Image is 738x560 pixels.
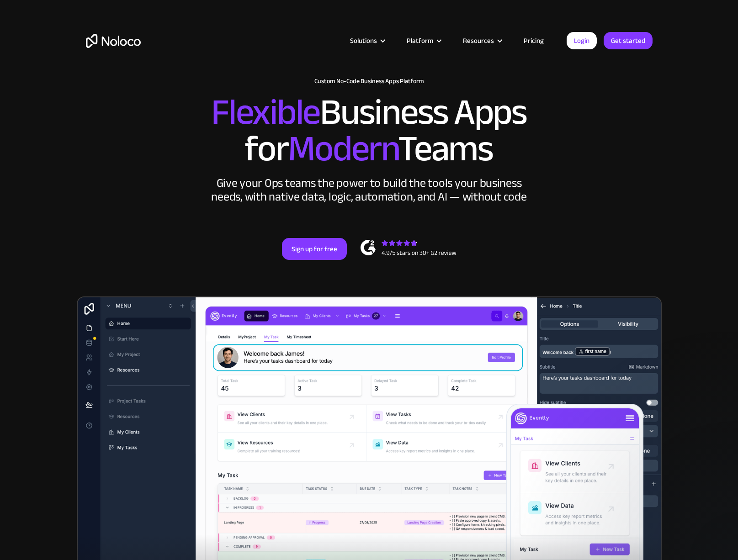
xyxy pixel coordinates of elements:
span: Flexible [211,78,320,146]
div: Solutions [350,35,377,47]
div: Platform [395,35,451,47]
span: Modern [288,115,398,183]
a: Get started [604,32,653,49]
div: Give your Ops teams the power to build the tools your business needs, with native data, logic, au... [209,176,529,204]
a: Pricing [512,35,555,47]
div: Resources [463,35,494,47]
a: Sign up for free [282,238,347,260]
a: Login [567,32,597,49]
div: Solutions [339,35,395,47]
a: home [86,34,141,48]
div: Platform [407,35,433,47]
h2: Business Apps for Teams [86,94,653,167]
div: Resources [451,35,512,47]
